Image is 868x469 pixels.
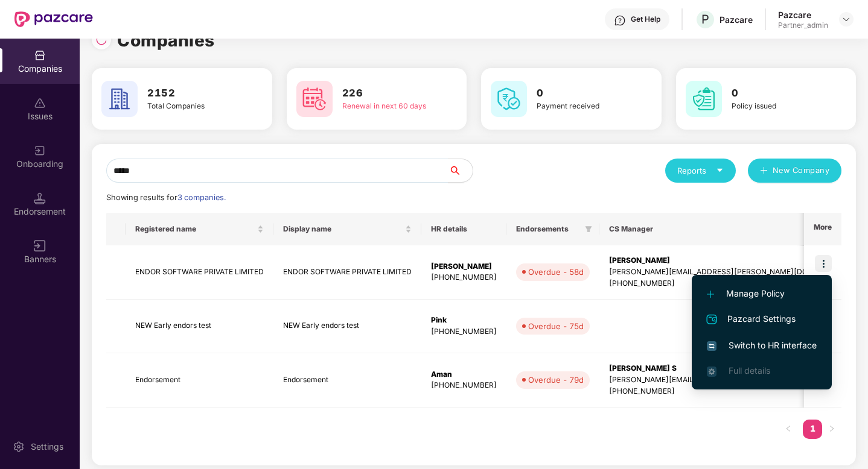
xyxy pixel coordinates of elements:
[828,425,835,432] span: right
[342,86,432,101] h3: 226
[106,193,226,202] span: Showing results for
[609,278,854,289] div: [PHONE_NUMBER]
[34,97,46,109] img: svg+xml;base64,PHN2ZyBpZD0iSXNzdWVzX2Rpc2FibGVkIiB4bWxucz0iaHR0cDovL3d3dy53My5vcmcvMjAwMC9zdmciIH...
[609,363,854,374] div: [PERSON_NAME] S
[126,300,273,354] td: NEW Early endors test
[779,420,798,439] button: left
[296,81,333,117] img: svg+xml;base64,PHN2ZyB4bWxucz0iaHR0cDovL3d3dy53My5vcmcvMjAwMC9zdmciIHdpZHRoPSI2MCIgaGVpZ2h0PSI2MC...
[707,291,714,298] img: svg+xml;base64,PHN2ZyB4bWxucz0iaHR0cDovL3d3dy53My5vcmcvMjAwMC9zdmciIHdpZHRoPSIxMi4yMDEiIGhlaWdodD...
[431,272,497,283] div: [PHONE_NUMBER]
[803,420,822,438] a: 1
[701,12,709,27] span: P
[421,213,506,245] th: HR details
[342,101,432,112] div: Renewal in next 60 days
[748,159,841,183] button: plusNew Company
[101,81,138,117] img: svg+xml;base64,PHN2ZyB4bWxucz0iaHR0cDovL3d3dy53My5vcmcvMjAwMC9zdmciIHdpZHRoPSI2MCIgaGVpZ2h0PSI2MC...
[537,101,627,112] div: Payment received
[631,14,660,24] div: Get Help
[14,11,93,27] img: New Pazcare Logo
[822,420,841,439] li: Next Page
[273,245,421,300] td: ENDOR SOFTWARE PRIVATE LIMITED
[34,145,46,157] img: svg+xml;base64,PHN2ZyB3aWR0aD0iMjAiIGhlaWdodD0iMjAiIHZpZXdCb3g9IjAgMCAyMCAyMCIgZmlsbD0ibm9uZSIgeG...
[273,300,421,354] td: NEW Early endors test
[448,159,473,183] button: search
[778,20,828,30] div: Partner_admin
[27,441,67,453] div: Settings
[585,225,592,233] span: filter
[431,326,497,338] div: [PHONE_NUMBER]
[528,320,584,332] div: Overdue - 75d
[609,224,844,234] span: CS Manager
[841,14,851,24] img: svg+xml;base64,PHN2ZyBpZD0iRHJvcGRvd24tMzJ4MzIiIHhtbG5zPSJodHRwOi8vd3d3LnczLm9yZy8yMDAwL3N2ZyIgd2...
[34,192,46,204] img: svg+xml;base64,PHN2ZyB3aWR0aD0iMTQuNSIgaGVpZ2h0PSIxNC41IiB2aWV3Qm94PSIwIDAgMTYgMTYiIGZpbGw9Im5vbm...
[13,441,25,453] img: svg+xml;base64,PHN2ZyBpZD0iU2V0dGluZy0yMHgyMCIgeG1sbnM9Imh0dHA6Ly93d3cudzMub3JnLzIwMDAvc3ZnIiB3aW...
[609,374,854,386] div: [PERSON_NAME][EMAIL_ADDRESS][DOMAIN_NAME]
[126,213,273,245] th: Registered name
[609,255,854,266] div: [PERSON_NAME]
[431,261,497,272] div: [PERSON_NAME]
[778,9,828,20] div: Pazcare
[704,312,719,327] img: svg+xml;base64,PHN2ZyB4bWxucz0iaHR0cDovL3d3dy53My5vcmcvMjAwMC9zdmciIHdpZHRoPSIyNCIgaGVpZ2h0PSIyNC...
[609,266,854,278] div: [PERSON_NAME][EMAIL_ADDRESS][PERSON_NAME][DOMAIN_NAME]
[528,266,584,278] div: Overdue - 58d
[516,224,580,234] span: Endorsements
[283,224,403,234] span: Display name
[126,353,273,408] td: Endorsement
[707,312,817,327] span: Pazcard Settings
[785,425,792,432] span: left
[431,369,497,380] div: Aman
[732,101,822,112] div: Policy issued
[815,255,832,272] img: icon
[537,86,627,101] h3: 0
[609,386,854,397] div: [PHONE_NUMBER]
[117,27,215,54] h1: Companies
[729,365,770,376] span: Full details
[804,213,841,245] th: More
[273,353,421,408] td: Endorsement
[760,166,768,176] span: plus
[707,287,817,300] span: Manage Policy
[135,224,255,234] span: Registered name
[431,380,497,391] div: [PHONE_NUMBER]
[822,420,841,439] button: right
[677,165,724,177] div: Reports
[126,245,273,300] td: ENDOR SOFTWARE PRIVATE LIMITED
[803,420,822,439] li: 1
[273,213,421,245] th: Display name
[707,367,716,376] img: svg+xml;base64,PHN2ZyB4bWxucz0iaHR0cDovL3d3dy53My5vcmcvMjAwMC9zdmciIHdpZHRoPSIxNi4zNjMiIGhlaWdodD...
[707,339,817,352] span: Switch to HR interface
[448,166,473,175] span: search
[147,86,237,101] h3: 2152
[614,14,626,27] img: svg+xml;base64,PHN2ZyBpZD0iSGVscC0zMngzMiIgeG1sbnM9Imh0dHA6Ly93d3cudzMub3JnLzIwMDAvc3ZnIiB3aWR0aD...
[431,315,497,326] div: Pink
[707,341,716,351] img: svg+xml;base64,PHN2ZyB4bWxucz0iaHR0cDovL3d3dy53My5vcmcvMjAwMC9zdmciIHdpZHRoPSIxNiIgaGVpZ2h0PSIxNi...
[686,81,722,117] img: svg+xml;base64,PHN2ZyB4bWxucz0iaHR0cDovL3d3dy53My5vcmcvMjAwMC9zdmciIHdpZHRoPSI2MCIgaGVpZ2h0PSI2MC...
[720,14,753,25] div: Pazcare
[732,86,822,101] h3: 0
[773,165,830,177] span: New Company
[147,101,237,112] div: Total Companies
[95,34,107,46] img: svg+xml;base64,PHN2ZyBpZD0iUmVsb2FkLTMyeDMyIiB4bWxucz0iaHR0cDovL3d3dy53My5vcmcvMjAwMC9zdmciIHdpZH...
[177,193,226,202] span: 3 companies.
[582,222,595,236] span: filter
[716,166,724,174] span: caret-down
[491,81,527,117] img: svg+xml;base64,PHN2ZyB4bWxucz0iaHR0cDovL3d3dy53My5vcmcvMjAwMC9zdmciIHdpZHRoPSI2MCIgaGVpZ2h0PSI2MC...
[34,49,46,61] img: svg+xml;base64,PHN2ZyBpZD0iQ29tcGFuaWVzIiB4bWxucz0iaHR0cDovL3d3dy53My5vcmcvMjAwMC9zdmciIHdpZHRoPS...
[528,374,584,386] div: Overdue - 79d
[34,240,46,252] img: svg+xml;base64,PHN2ZyB3aWR0aD0iMTYiIGhlaWdodD0iMTYiIHZpZXdCb3g9IjAgMCAxNiAxNiIgZmlsbD0ibm9uZSIgeG...
[779,420,798,439] li: Previous Page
